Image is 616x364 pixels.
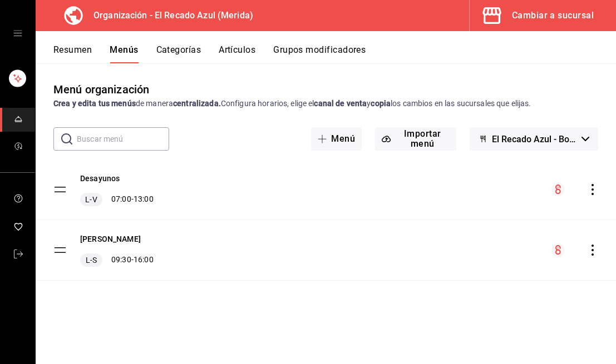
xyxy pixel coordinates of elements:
button: Resumen [53,44,92,63]
div: 09:30 - 16:00 [80,253,154,267]
button: open drawer [13,29,22,38]
span: L-S [83,255,99,266]
strong: Crea y edita tus menús [53,99,136,108]
div: de manera Configura horarios, elige el y los cambios en las sucursales que elijas. [53,98,598,109]
strong: centralizada. [173,99,221,108]
input: Buscar menú [77,128,169,150]
button: Artículos [219,44,255,63]
button: El Recado Azul - Borrador [470,127,598,151]
table: menu-maker-table [36,159,616,281]
button: Grupos modificadores [273,44,366,63]
h3: Organización - El Recado Azul (Merida) [85,9,253,22]
strong: copia [371,99,391,108]
button: actions [587,184,598,195]
div: Cambiar a sucursal [512,8,594,23]
button: Desayunos [80,173,120,184]
span: L-V [83,194,99,205]
button: actions [587,245,598,256]
button: drag [53,243,67,257]
span: El Recado Azul - Borrador [492,134,577,144]
strong: canal de venta [314,99,367,108]
div: navigation tabs [53,44,616,63]
button: Menú [311,127,362,151]
button: [PERSON_NAME] [80,233,141,245]
button: Menús [110,44,138,63]
button: drag [53,183,67,196]
button: Importar menú [375,127,456,151]
div: Menú organización [53,81,149,98]
div: 07:00 - 13:00 [80,193,154,206]
button: Categorías [156,44,201,63]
